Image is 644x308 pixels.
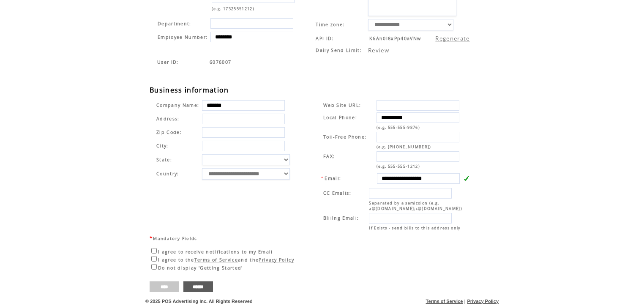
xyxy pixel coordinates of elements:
img: v.gif [463,175,469,181]
span: Indicates the agent code for sign up page with sales agent or reseller tracking code [210,59,231,65]
span: (e.g. [PHONE_NUMBER]) [377,144,431,150]
span: CC Emails: [323,190,351,196]
span: Separated by a semicolon (e.g. a@[DOMAIN_NAME];c@[DOMAIN_NAME]) [369,200,462,211]
span: API ID: [316,35,333,41]
span: Toll-Free Phone: [323,134,366,140]
span: Billing Email: [323,215,359,221]
span: Web Site URL: [323,102,361,108]
a: Terms of Service [426,299,463,304]
span: Local Phone: [323,114,357,120]
span: Time zone: [316,22,344,27]
span: Zip Code: [156,129,182,135]
span: Indicates the agent code for sign up page with sales agent or reseller tracking code [157,59,179,65]
span: I agree to receive notifications to my Email [158,249,273,255]
span: If Exists - send bills to this address only [369,225,461,231]
a: Regenerate [435,35,469,42]
span: I agree to the [158,257,194,263]
span: K6Ah0I8xPp40aVNw [369,35,421,41]
span: City: [156,143,169,149]
span: (e.g. 555-555-9876) [377,125,420,130]
span: FAX: [323,153,335,159]
span: and the [238,257,259,263]
span: Address: [156,116,180,122]
span: Department: [158,21,191,27]
a: Privacy Policy [467,299,499,304]
span: Daily Send Limit: [316,47,362,53]
span: Email: [325,175,341,181]
a: Privacy Policy [259,257,294,263]
a: Review [368,46,389,54]
span: (e.g. 17325551212) [212,6,254,11]
span: Do not display 'Getting Started' [158,265,243,271]
span: State: [156,157,199,163]
span: © 2025 POS Advertising Inc. All Rights Reserved [145,299,253,304]
span: | [464,299,466,304]
span: Company Name: [156,102,199,108]
span: Employee Number: [158,34,207,40]
a: Terms of Service [194,257,238,263]
span: Country: [156,171,179,177]
span: Business information [150,85,229,95]
span: (e.g. 555-555-1212) [377,164,420,169]
span: Mandatory Fields [153,235,197,241]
